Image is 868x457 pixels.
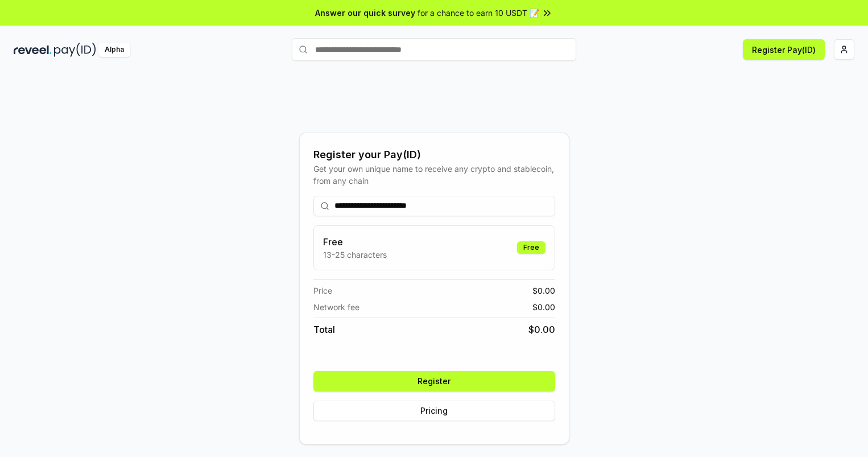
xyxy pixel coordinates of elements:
[14,43,52,57] img: reveel_dark
[313,147,555,163] div: Register your Pay(ID)
[313,401,555,421] button: Pricing
[313,163,555,187] div: Get your own unique name to receive any crypto and stablecoin, from any chain
[313,285,332,297] span: Price
[517,241,545,254] div: Free
[315,7,415,19] span: Answer our quick survey
[313,301,359,313] span: Network fee
[313,323,335,336] span: Total
[528,323,555,336] span: $ 0.00
[54,43,96,57] img: pay_id
[532,301,555,313] span: $ 0.00
[313,371,555,392] button: Register
[743,39,825,60] button: Register Pay(ID)
[98,43,130,57] div: Alpha
[532,285,555,297] span: $ 0.00
[418,7,539,19] span: for a chance to earn 10 USDT 📝
[323,235,387,249] h3: Free
[323,249,387,261] p: 13-25 characters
